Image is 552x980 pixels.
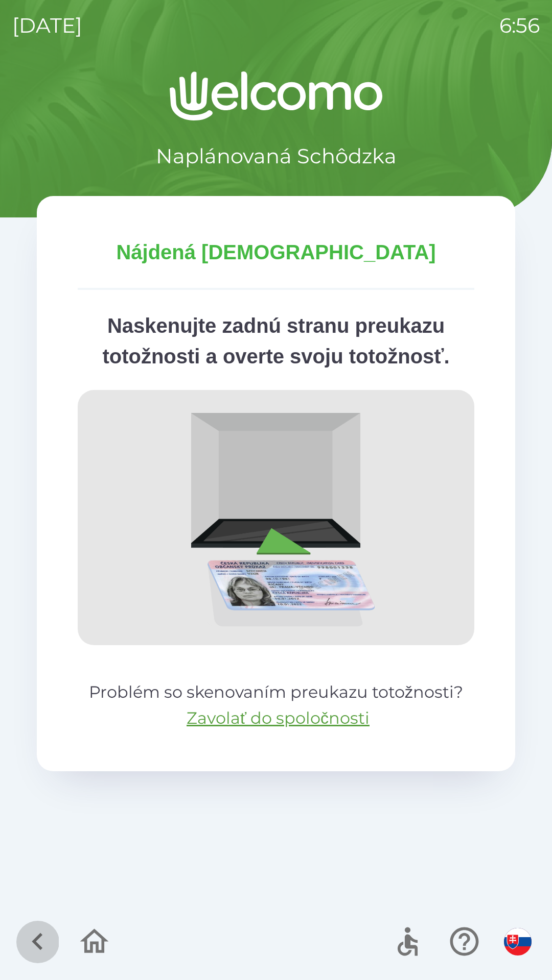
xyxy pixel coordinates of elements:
img: scan-id.png [78,390,474,645]
p: Naskenujte zadnú stranu preukazu totožnosti a overte svoju totožnosť. [78,310,474,372]
p: Naplánovaná Schôdzka [156,141,397,171]
p: Problém so skenovaním preukazu totožnosti? [78,680,474,730]
p: [DATE] [12,10,82,41]
button: Zavolať do spoločnosti [187,706,370,730]
p: Nájdená [DEMOGRAPHIC_DATA] [78,237,474,267]
img: sk flag [504,928,532,955]
p: 6:56 [499,10,540,41]
img: Logo [37,71,515,120]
